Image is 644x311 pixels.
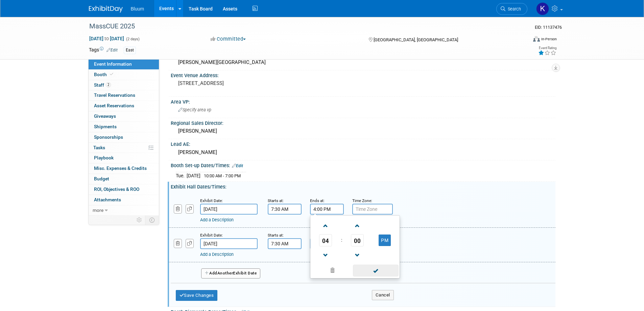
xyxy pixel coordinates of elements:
[94,176,109,181] span: Budget
[217,271,233,275] span: Another
[89,59,159,69] a: Event Information
[171,182,555,190] div: Exhibit Hall Dates/Times:
[89,184,159,195] a: ROI, Objectives & ROO
[541,37,557,42] div: In-Person
[310,198,325,203] small: Ends at:
[200,198,223,203] small: Exhibit Date:
[94,92,135,98] span: Travel Reservations
[89,153,159,163] a: Playbook
[340,234,343,246] td: :
[200,204,258,215] input: Date
[176,147,550,158] div: [PERSON_NAME]
[124,47,136,54] div: East
[94,82,111,88] span: Staff
[94,134,123,140] span: Sponsorships
[535,25,562,30] span: Event ID: 11137476
[125,37,140,41] span: (2 days)
[94,186,139,192] span: ROI, Objectives & ROO
[538,46,556,50] div: Event Rating
[505,6,521,12] span: Search
[89,195,159,205] a: Attachments
[496,3,527,15] a: Search
[310,204,344,215] input: End Time
[89,132,159,142] a: Sponsorships
[178,80,324,86] pre: [STREET_ADDRESS]
[110,72,113,76] i: Booth reservation complete
[187,172,200,179] td: [DATE]
[94,103,134,108] span: Asset Reservations
[312,266,354,275] a: Clear selection
[106,82,111,87] span: 2
[89,70,159,80] a: Booth
[208,36,248,43] button: Committed
[94,113,116,119] span: Giveaways
[89,36,124,42] span: [DATE] [DATE]
[200,252,234,257] a: Add a Description
[372,290,394,300] button: Cancel
[379,235,391,246] button: PM
[176,290,218,301] button: Save Changes
[352,204,393,215] input: Time Zone
[200,233,223,238] small: Exhibit Date:
[94,155,114,160] span: Playbook
[145,216,159,224] td: Toggle Event Tabs
[89,143,159,153] a: Tasks
[352,266,399,276] a: Done
[171,118,555,127] div: Regional Sales Director:
[536,2,549,15] img: Kellie Noller
[487,35,557,45] div: Event Format
[319,246,332,264] a: Decrement Hour
[89,46,118,54] td: Tags
[134,216,145,224] td: Personalize Event Tab Strip
[89,174,159,184] a: Budget
[94,165,147,171] span: Misc. Expenses & Credits
[268,238,302,249] input: Start Time
[171,70,555,79] div: Event Venue Address:
[268,233,284,238] small: Starts at:
[351,246,364,264] a: Decrement Minute
[176,57,550,68] div: [PERSON_NAME][GEOGRAPHIC_DATA]
[178,107,211,112] span: Specify area vp
[352,198,372,203] small: Time Zone:
[93,207,103,213] span: more
[103,36,110,41] span: to
[200,238,258,249] input: Date
[268,204,302,215] input: Start Time
[94,124,117,129] span: Shipments
[176,172,187,179] td: Tue.
[171,97,555,105] div: Area VP:
[94,61,132,67] span: Event Information
[351,217,364,234] a: Increment Minute
[89,101,159,111] a: Asset Reservations
[201,268,261,279] button: AddAnotherExhibit Date
[94,72,115,77] span: Booth
[200,217,234,222] a: Add a Description
[319,217,332,234] a: Increment Hour
[319,234,332,246] span: Pick Hour
[268,198,284,203] small: Starts at:
[176,126,550,136] div: [PERSON_NAME]
[131,6,144,12] span: Bluum
[106,48,118,52] a: Edit
[89,163,159,174] a: Misc. Expenses & Credits
[89,80,159,90] a: Staff2
[94,197,121,202] span: Attachments
[374,37,458,42] span: [GEOGRAPHIC_DATA], [GEOGRAPHIC_DATA]
[171,160,555,169] div: Booth Set-up Dates/Times:
[204,173,241,178] span: 10:00 AM - 7:00 PM
[93,145,105,150] span: Tasks
[89,122,159,132] a: Shipments
[89,111,159,121] a: Giveaways
[89,90,159,101] a: Travel Reservations
[533,36,540,42] img: Format-Inperson.png
[87,20,517,32] div: MassCUE 2025
[232,163,243,168] a: Edit
[89,205,159,216] a: more
[351,234,364,246] span: Pick Minute
[171,139,555,148] div: Lead AE:
[89,6,123,13] img: ExhibitDay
